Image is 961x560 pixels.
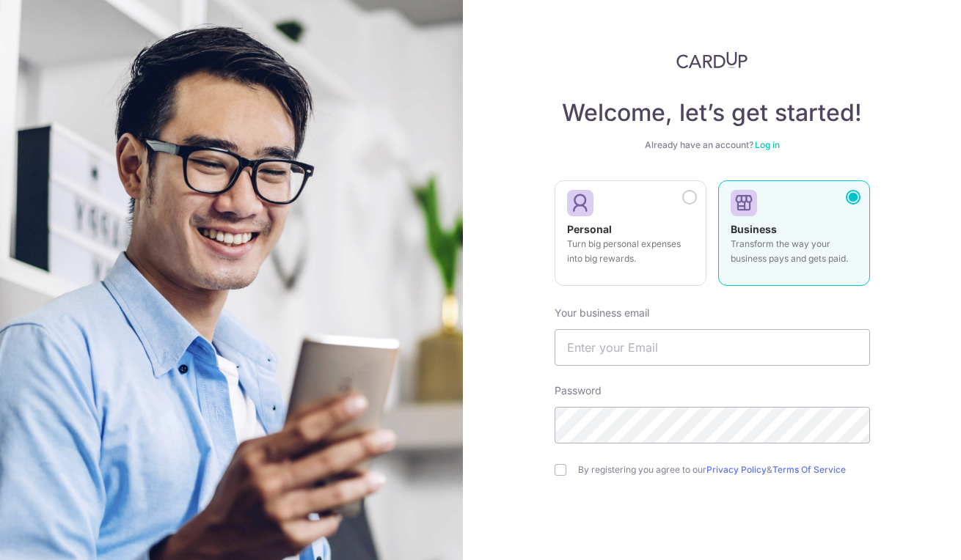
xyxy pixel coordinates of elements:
[567,223,612,235] strong: Personal
[555,139,870,151] div: Already have an account?
[555,98,870,128] h4: Welcome, let’s get started!
[555,383,602,398] label: Password
[555,180,706,295] a: Personal Turn big personal expenses into big rewards.
[755,139,780,150] a: Log in
[772,464,846,475] a: Terms Of Service
[731,237,858,266] p: Transform the way your business pays and gets paid.
[555,329,870,366] input: Enter your Email
[578,464,870,476] label: By registering you agree to our &
[676,51,748,69] img: CardUp Logo
[718,180,870,295] a: Business Transform the way your business pays and gets paid.
[567,237,694,266] p: Turn big personal expenses into big rewards.
[706,464,767,475] a: Privacy Policy
[555,306,649,320] label: Your business email
[731,223,777,235] strong: Business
